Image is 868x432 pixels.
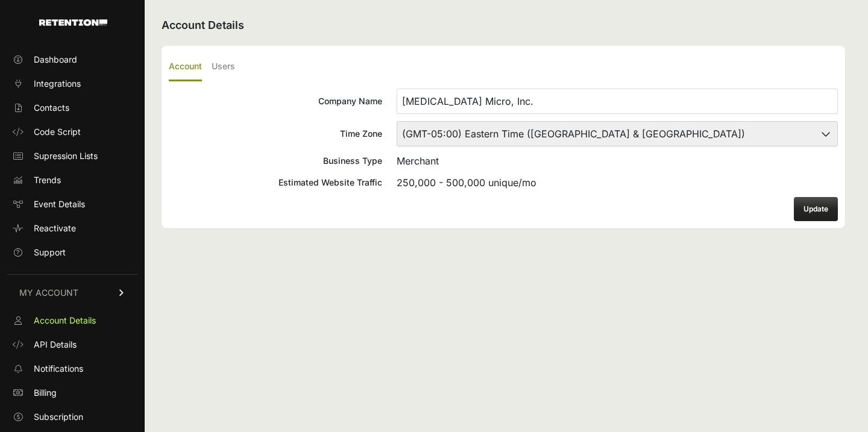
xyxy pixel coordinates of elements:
[7,407,137,427] a: Subscription
[7,311,137,330] a: Account Details
[34,126,81,138] span: Code Script
[7,195,137,214] a: Event Details
[7,383,137,402] a: Billing
[34,150,98,162] span: Supression Lists
[19,287,78,299] span: MY ACCOUNT
[34,411,83,423] span: Subscription
[7,74,137,93] a: Integrations
[169,155,382,167] div: Business Type
[397,154,838,168] div: Merchant
[34,222,76,234] span: Reactivate
[34,102,69,114] span: Contacts
[39,19,107,26] img: Retention.com
[34,246,66,258] span: Support
[7,243,137,262] a: Support
[169,53,202,81] label: Account
[162,17,845,34] h2: Account Details
[7,219,137,238] a: Reactivate
[397,175,838,190] div: 250,000 - 500,000 unique/mo
[169,177,382,189] div: Estimated Website Traffic
[34,78,81,90] span: Integrations
[34,54,77,66] span: Dashboard
[7,274,137,311] a: MY ACCOUNT
[34,198,85,210] span: Event Details
[7,122,137,142] a: Code Script
[397,121,838,146] select: Time Zone
[34,339,77,351] span: API Details
[7,359,137,378] a: Notifications
[7,98,137,117] a: Contacts
[34,363,83,375] span: Notifications
[212,53,235,81] label: Users
[7,50,137,69] a: Dashboard
[7,146,137,166] a: Supression Lists
[34,174,61,186] span: Trends
[169,128,382,140] div: Time Zone
[397,89,838,114] input: Company Name
[34,315,96,327] span: Account Details
[7,171,137,190] a: Trends
[169,95,382,107] div: Company Name
[7,335,137,354] a: API Details
[794,197,838,221] button: Update
[34,387,57,399] span: Billing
